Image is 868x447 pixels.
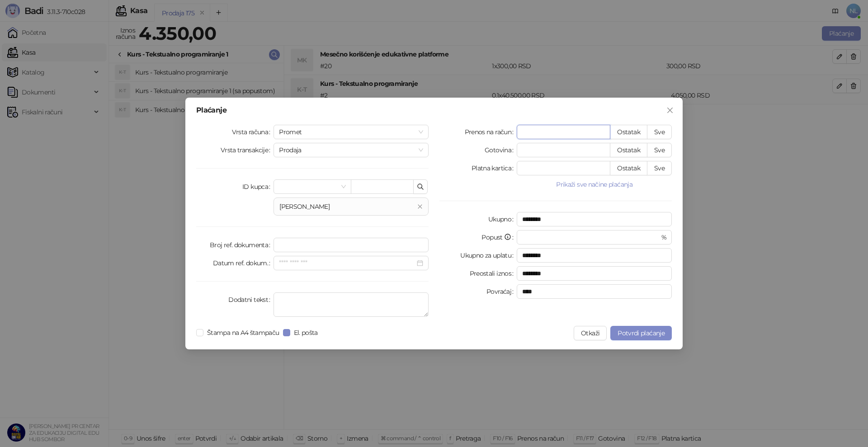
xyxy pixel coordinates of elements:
[213,256,274,270] label: Datum ref. dokum.
[488,212,517,226] label: Ukupno
[610,143,647,157] button: Ostatak
[274,238,429,252] input: Broj ref. dokumenta
[290,328,321,338] span: El. pošta
[618,329,665,337] span: Potvrdi plaćanje
[279,143,423,157] span: Prodaja
[470,266,517,281] label: Preostali iznos
[228,292,274,307] label: Dodatni tekst
[663,107,677,114] span: Zatvori
[647,143,672,157] button: Sve
[210,238,274,252] label: Broj ref. dokumenta
[522,231,659,244] input: Popust
[460,248,517,263] label: Ukupno za uplatu
[203,328,283,338] span: Štampa na A4 štampaču
[221,143,274,157] label: Vrsta transakcije
[574,326,607,340] button: Otkaži
[610,161,647,175] button: Ostatak
[232,125,274,139] label: Vrsta računa
[647,125,672,139] button: Sve
[242,179,274,194] label: ID kupca
[279,258,415,268] input: Datum ref. dokum.
[517,179,672,190] button: Prikaži sve načine plaćanja
[666,107,674,114] span: close
[486,284,517,299] label: Povraćaj
[663,103,677,118] button: Close
[647,161,672,175] button: Sve
[279,202,414,212] div: [PERSON_NAME]
[610,125,647,139] button: Ostatak
[485,143,517,157] label: Gotovina
[279,125,423,139] span: Promet
[417,204,423,210] button: close
[610,326,672,340] button: Potvrdi plaćanje
[417,204,423,209] span: close
[465,125,517,139] label: Prenos na račun
[472,161,517,175] label: Platna kartica
[481,230,517,245] label: Popust
[196,107,672,114] div: Plaćanje
[274,292,429,317] textarea: Dodatni tekst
